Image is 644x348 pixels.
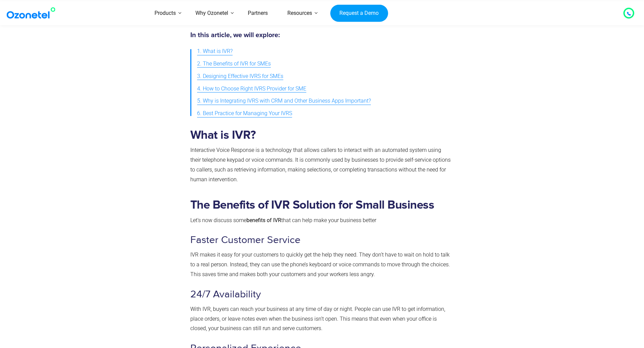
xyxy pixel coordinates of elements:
span: 24/7 Availability [190,288,261,300]
a: Partners [238,1,278,25]
a: Request a Demo [330,4,388,22]
a: Products [145,1,186,25]
span: IVR makes it easy for your customers to quickly get the help they need. They don’t have to wait o... [190,251,450,277]
a: 1. What is IVR? [197,45,233,58]
span: 4. How to Choose Right IVRS Provider for SME [197,84,306,94]
a: 6. Best Practice for Managing Your IVRS [197,107,292,120]
span: 5. Why is Integrating IVRS with CRM and Other Business Apps Important? [197,96,371,106]
span: Let’s now discuss some [190,217,246,223]
span: 6. Best Practice for Managing Your IVRS [197,109,292,118]
span: 1. What is IVR? [197,47,233,56]
a: 3. Designing Effective IVRS for SMEs [197,70,283,83]
span: Interactive Voice Response is a technology that allows callers to interact with an automated syst... [190,147,451,182]
strong: The Benefits of IVR Solution for Small Business [190,199,434,211]
span: that can help make your business better [281,217,376,223]
span: With IVR, buyers can reach your business at any time of day or night. People can use IVR to get i... [190,306,445,332]
a: 4. How to Choose Right IVRS Provider for SME [197,83,306,95]
b: benefits of IVR [246,217,281,223]
a: 2. The Benefits of IVR for SMEs [197,58,271,70]
a: Why Ozonetel [186,1,238,25]
span: 2. The Benefits of IVR for SMEs [197,59,271,69]
strong: What is IVR? [190,129,256,141]
span: Faster Customer Service [190,234,301,246]
a: 5. Why is Integrating IVRS with CRM and Other Business Apps Important? [197,95,371,107]
h5: In this article, we will explore: [190,32,451,38]
span: 3. Designing Effective IVRS for SMEs [197,72,283,81]
a: Resources [278,1,322,25]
